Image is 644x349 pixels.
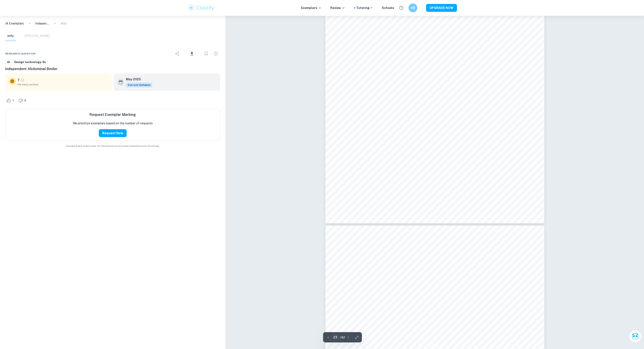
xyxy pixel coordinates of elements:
span: IA [5,60,11,64]
h6: Request Exemplar Marking [90,112,136,117]
a: Design technology-SL [12,59,48,65]
div: Dislike [17,97,28,104]
h6: Independent Abdominal Binder [5,66,220,72]
div: This exemplar is based on the current syllabus. Feel free to refer to it for inspiration/ideas wh... [126,83,152,87]
h6: May 2025 [126,77,149,82]
a: Grade partially verified [20,78,24,82]
p: Independent Abdominal Binder [35,21,49,26]
button: Info [5,31,16,41]
div: Report issue [211,49,220,58]
button: UPGRADE NOW [426,4,457,12]
span: 1 [10,99,16,103]
img: Clastify logo [187,4,215,12]
span: 0 [22,99,28,103]
div: Like [5,97,16,104]
p: We prioritize exemplars based on the number of requests [73,121,153,126]
a: IA [5,59,12,65]
div: Share [173,49,182,58]
div: Download [183,48,201,59]
span: Design technology-SL [13,60,48,64]
button: Ask Clai [629,330,641,342]
p: / 42 [340,335,345,340]
p: Exemplars [301,5,322,10]
button: Request Now [99,129,127,137]
h6: HK [410,5,416,10]
span: Partially verified [18,83,108,86]
a: Tutoring [356,5,373,10]
span: Research question [5,52,35,56]
span: Example of past student work. For reference on structure and expectations only. Do not copy. [5,144,220,148]
a: Schools [382,5,394,10]
div: Bookmark [202,49,211,58]
a: IA Exemplars [5,21,24,26]
p: Info [61,21,67,26]
p: 7 [18,78,19,83]
button: Help and Feedback [398,4,405,12]
p: Review [330,5,345,10]
span: Current Syllabus [126,83,152,87]
button: HK [409,4,417,12]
